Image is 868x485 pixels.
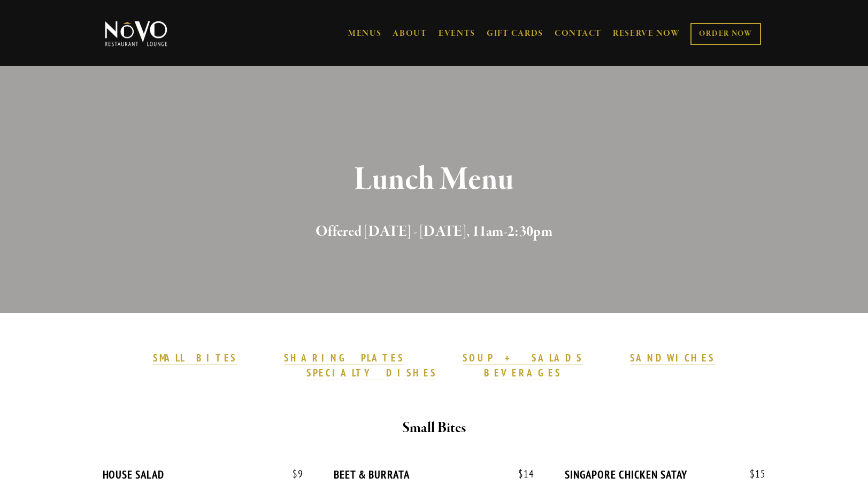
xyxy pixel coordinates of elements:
div: SINGAPORE CHICKEN SATAY [565,468,765,481]
strong: SMALL BITES [153,351,237,364]
div: BEET & BURRATA [334,468,534,481]
a: MENUS [348,28,382,39]
strong: SPECIALTY DISHES [306,366,437,379]
span: $ [293,467,298,480]
a: CONTACT [555,24,602,44]
a: BEVERAGES [484,366,562,380]
a: ORDER NOW [690,23,761,45]
strong: SANDWICHES [630,351,716,364]
a: SOUP + SALADS [463,351,582,365]
h2: Offered [DATE] - [DATE], 11am-2:30pm [122,221,746,243]
strong: SHARING PLATES [284,351,404,364]
h1: Lunch Menu [122,163,746,197]
a: SHARING PLATES [284,351,404,365]
span: 14 [508,468,534,480]
span: $ [518,467,524,480]
a: SANDWICHES [630,351,716,365]
a: GIFT CARDS [487,24,543,44]
strong: SOUP + SALADS [463,351,582,364]
span: $ [750,467,755,480]
span: 9 [282,468,303,480]
img: Novo Restaurant &amp; Lounge [103,20,170,47]
a: SPECIALTY DISHES [306,366,437,380]
a: EVENTS [439,28,475,39]
a: SMALL BITES [153,351,237,365]
span: 15 [739,468,766,480]
a: RESERVE NOW [613,24,680,44]
div: HOUSE SALAD [103,468,303,481]
strong: Small Bites [402,419,466,437]
a: ABOUT [393,28,427,39]
strong: BEVERAGES [484,366,562,379]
